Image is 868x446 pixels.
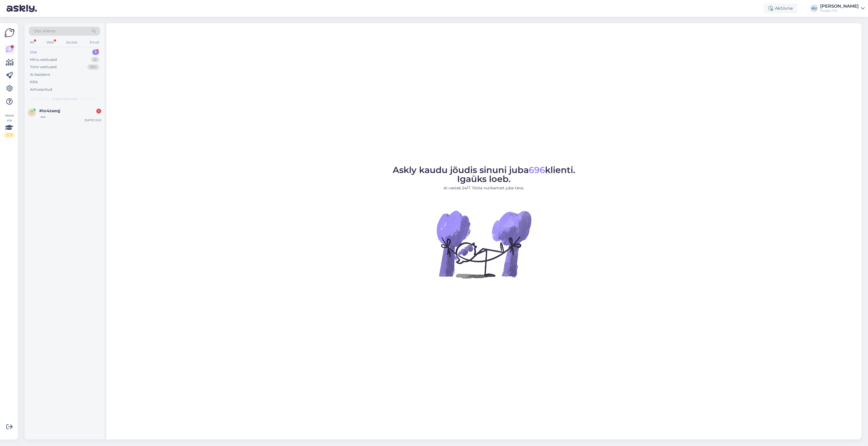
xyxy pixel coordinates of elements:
[30,57,57,62] div: Minu vestlused
[30,79,38,85] div: Kõik
[29,39,35,46] div: All
[4,28,15,38] img: Askly Logo
[30,49,37,55] div: Uus
[4,133,14,137] div: 2 / 3
[52,96,77,101] span: Uued vestlused
[89,39,100,46] div: Email
[4,113,14,137] div: Vaata siia
[393,165,575,184] span: Askly kaudu jõudis sinuni juba klienti. Igaüks loeb.
[435,195,533,293] img: No Chat active
[529,165,545,175] span: 696
[31,110,33,114] span: t
[764,4,797,13] div: Aktiivne
[393,185,575,191] p: AI vastab 24/7. Tööta nutikamalt juba täna.
[820,4,859,8] div: [PERSON_NAME]
[65,39,78,46] div: Socials
[810,5,818,12] div: KU
[820,4,865,13] a: [PERSON_NAME]Huppa OÜ
[92,49,99,55] div: 1
[30,72,50,77] div: AI Assistent
[30,87,52,92] div: Arhiveeritud
[39,108,60,113] span: #to4zaeqj
[820,8,859,13] div: Huppa OÜ
[87,64,99,70] div: 99+
[96,109,101,114] div: 1
[34,28,56,34] span: Otsi kliente
[91,57,99,62] div: 0
[30,64,57,70] div: Tiimi vestlused
[85,118,101,122] div: [DATE] 15:25
[45,39,55,46] div: Web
